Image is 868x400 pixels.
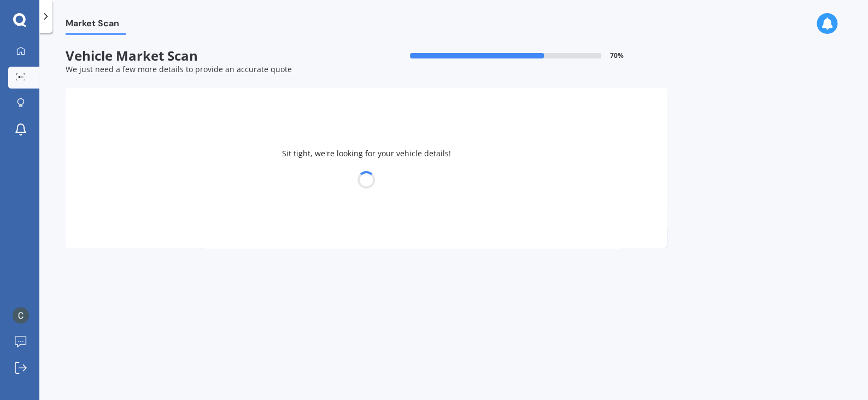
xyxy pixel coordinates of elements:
div: Sit tight, we're looking for your vehicle details! [66,88,667,248]
span: Market Scan [66,18,126,33]
span: We just need a few more details to provide an accurate quote [66,64,292,74]
span: Vehicle Market Scan [66,48,366,64]
img: ACg8ocKzehi_EGVnSJrMFyF1w_ltrYZ8QcYzsS9fcTEdBuK1b6rWAw=s96-c [13,307,29,323]
span: 70 % [610,52,624,60]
